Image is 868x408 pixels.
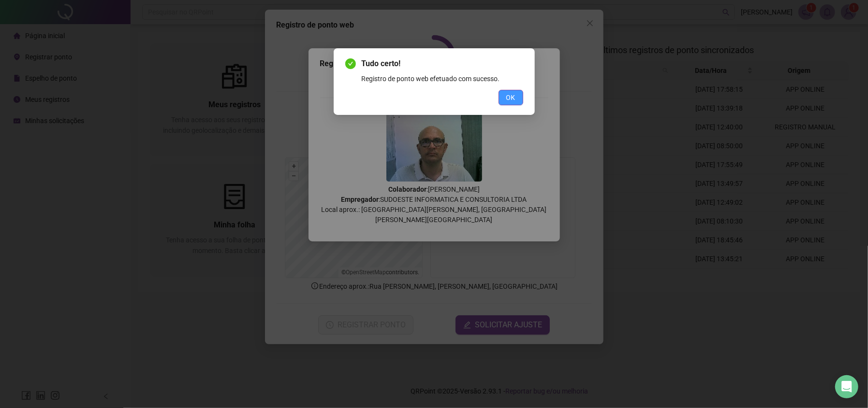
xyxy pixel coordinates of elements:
span: OK [506,92,515,103]
div: Open Intercom Messenger [835,375,858,398]
button: OK [499,90,523,105]
span: check-circle [345,58,356,69]
span: Tudo certo! [362,58,523,70]
div: Registro de ponto web efetuado com sucesso. [362,73,523,84]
